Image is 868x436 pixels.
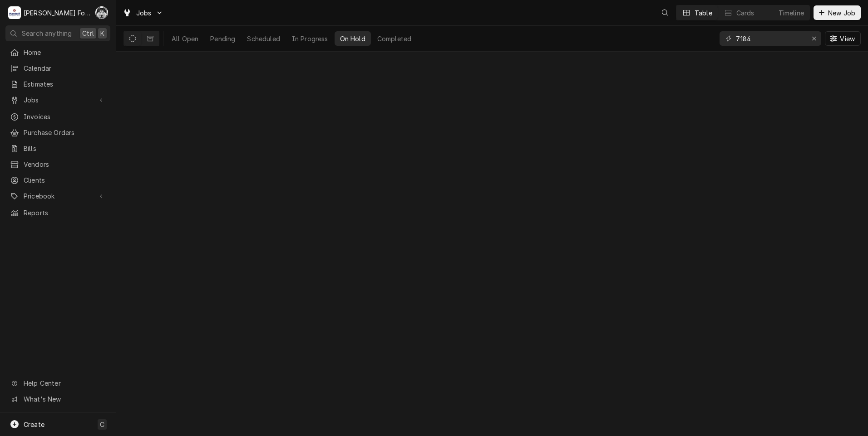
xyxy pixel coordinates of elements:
div: Cards [736,8,755,18]
span: Jobs [24,95,92,105]
div: Chris Murphy (103)'s Avatar [95,6,108,19]
div: [PERSON_NAME] Food Equipment Service [24,8,90,18]
div: Scheduled [247,34,280,44]
div: Table [695,8,712,18]
span: Home [24,48,106,57]
a: Reports [5,205,110,220]
a: Clients [5,173,110,188]
a: Go to Help Center [5,376,110,391]
span: Help Center [24,378,105,388]
button: Search anythingCtrlK [5,25,110,41]
button: Open search [658,5,672,20]
span: Calendar [24,63,106,73]
span: Purchase Orders [24,128,106,137]
a: Invoices [5,109,110,124]
a: Go to Jobs [5,92,110,107]
span: Search anything [22,29,72,38]
div: C( [95,6,108,19]
span: K [100,29,104,38]
span: New Job [826,8,857,18]
div: M [8,6,21,19]
span: Vendors [24,160,106,169]
a: Purchase Orders [5,125,110,140]
div: All Open [172,34,198,44]
span: Jobs [136,8,152,18]
span: Estimates [24,79,106,89]
a: Vendors [5,157,110,172]
span: Ctrl [82,29,94,38]
a: Home [5,45,110,60]
span: Invoices [24,112,106,121]
div: On Hold [340,34,365,44]
button: Erase input [807,31,821,46]
button: New Job [814,5,861,20]
span: Create [24,421,44,428]
a: Bills [5,141,110,156]
div: Pending [210,34,235,44]
a: Calendar [5,61,110,76]
span: Clients [24,175,106,185]
a: Estimates [5,77,110,92]
span: Pricebook [24,191,92,201]
input: Keyword search [736,31,804,46]
div: Completed [377,34,411,44]
a: Go to What's New [5,392,110,407]
div: In Progress [292,34,328,44]
span: C [100,420,104,429]
span: View [838,34,857,44]
a: Go to Pricebook [5,189,110,203]
div: Marshall Food Equipment Service's Avatar [8,6,21,19]
button: View [825,31,861,46]
span: Reports [24,208,106,218]
span: Bills [24,144,106,153]
a: Go to Jobs [119,5,167,20]
span: What's New [24,394,105,404]
div: Timeline [779,8,804,18]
